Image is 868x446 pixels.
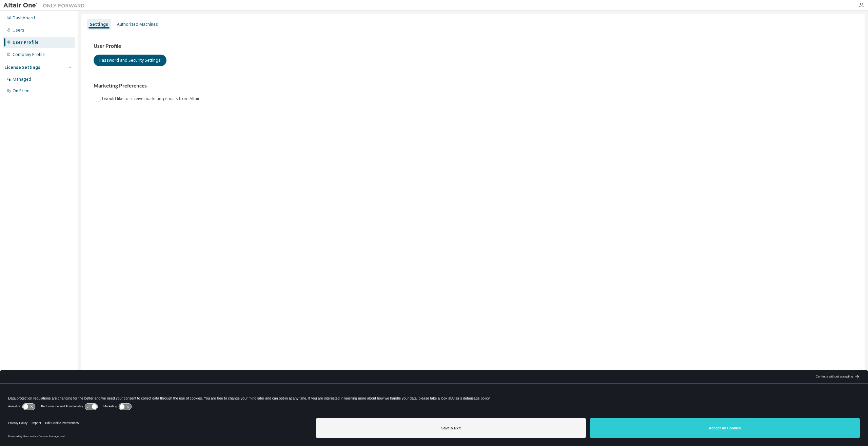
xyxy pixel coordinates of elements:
[102,95,201,103] label: I would like to receive marketing emails from Altair
[117,22,158,27] div: Authorized Machines
[94,82,852,89] h3: Marketing Preferences
[13,40,39,45] div: User Profile
[13,15,35,21] div: Dashboard
[94,43,852,50] h3: User Profile
[3,2,88,9] img: Altair One
[90,22,108,27] div: Settings
[4,65,40,70] div: License Settings
[13,52,45,57] div: Company Profile
[13,27,24,33] div: Users
[13,88,29,94] div: On Prem
[94,55,166,66] button: Password and Security Settings
[13,77,31,82] div: Managed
